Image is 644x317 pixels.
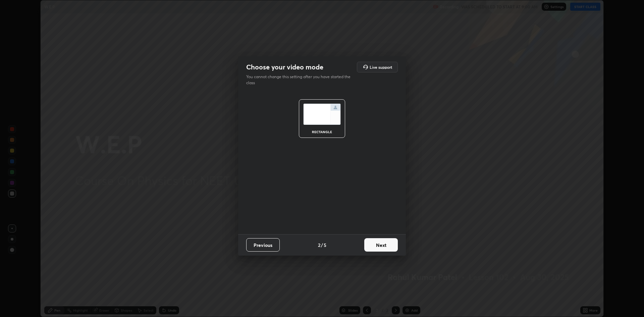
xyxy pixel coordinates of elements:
[370,65,392,69] h5: Live support
[321,242,323,249] h4: /
[318,242,320,249] h4: 2
[364,238,398,252] button: Next
[303,104,341,125] img: normalScreenIcon.ae25ed63.svg
[246,238,280,252] button: Previous
[246,63,323,71] h2: Choose your video mode
[246,74,355,86] p: You cannot change this setting after you have started the class
[324,242,326,249] h4: 5
[309,130,335,134] div: rectangle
